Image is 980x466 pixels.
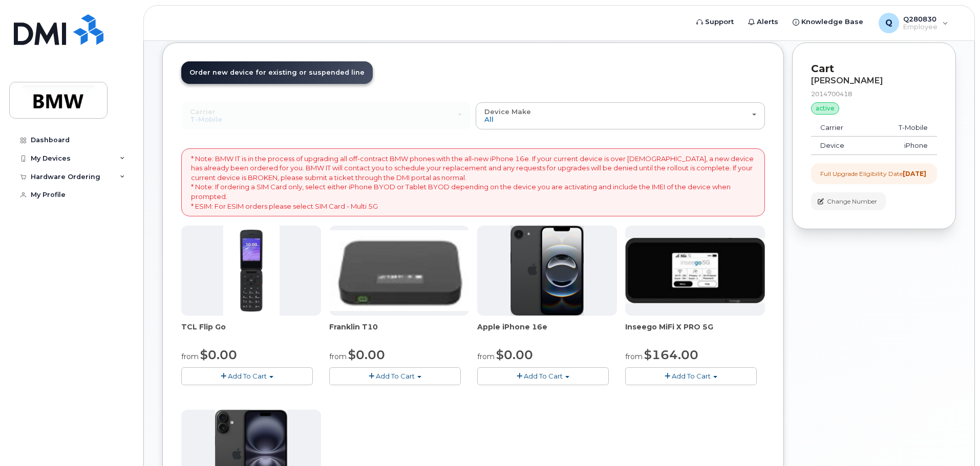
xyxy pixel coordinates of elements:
[689,12,741,32] a: Support
[189,69,365,76] span: Order new device for existing or suspended line
[885,17,892,29] span: Q
[644,347,698,362] span: $164.00
[223,226,280,316] img: TCL_FLIP_MODE.jpg
[625,367,757,385] button: Add To Cart
[376,372,415,380] span: Add To Cart
[811,90,937,98] div: 2014700418
[181,367,313,385] button: Add To Cart
[801,17,863,27] span: Knowledge Base
[871,13,955,33] div: Q280830
[811,137,870,155] td: Device
[484,107,531,116] span: Device Make
[329,367,461,385] button: Add To Cart
[200,347,237,362] span: $0.00
[348,347,385,362] span: $0.00
[903,15,938,23] span: Q280830
[811,102,839,115] div: active
[903,170,926,177] strong: [DATE]
[484,115,494,123] span: All
[820,169,926,178] div: Full Upgrade Eligibility Date
[672,372,711,380] span: Add To Cart
[329,230,469,311] img: t10.jpg
[935,421,972,458] iframe: Messenger Launcher
[870,137,937,155] td: iPhone
[496,347,533,362] span: $0.00
[181,352,199,361] small: from
[811,119,870,137] td: Carrier
[785,12,870,32] a: Knowledge Base
[811,76,937,85] div: [PERSON_NAME]
[476,102,765,129] button: Device Make All
[191,154,755,211] p: * Note: BMW IT is in the process of upgrading all off-contract BMW phones with the all-new iPhone...
[329,322,469,342] div: Franklin T10
[228,372,267,380] span: Add To Cart
[870,119,937,137] td: T-Mobile
[625,322,765,342] div: Inseego MiFi X PRO 5G
[477,367,609,385] button: Add To Cart
[510,226,584,316] img: iphone16e.png
[625,352,643,361] small: from
[477,352,495,361] small: from
[741,12,785,32] a: Alerts
[827,197,877,206] span: Change Number
[811,192,886,210] button: Change Number
[903,23,938,31] span: Employee
[705,17,734,27] span: Support
[477,322,617,342] div: Apple iPhone 16e
[757,17,778,27] span: Alerts
[625,238,765,303] img: cut_small_inseego_5G.jpg
[811,61,937,76] p: Cart
[329,352,347,361] small: from
[181,322,321,342] div: TCL Flip Go
[524,372,563,380] span: Add To Cart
